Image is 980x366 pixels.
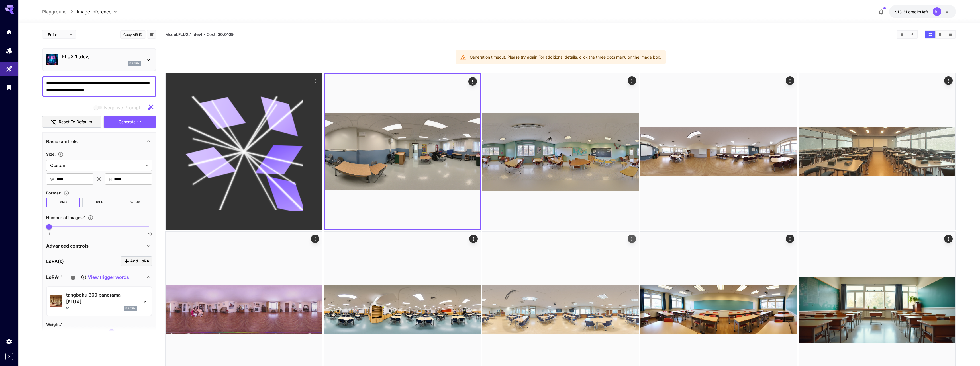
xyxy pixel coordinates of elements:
[56,151,66,157] button: Adjust the dimensions of the generated image by specifying its width and height in pixels, or sel...
[944,76,953,85] div: Actions
[6,84,13,91] div: Library
[469,235,478,243] div: Actions
[6,338,13,345] div: Settings
[130,258,149,265] span: Add LoRA
[82,198,116,207] button: JPEG
[46,274,63,281] p: LoRA: 1
[897,31,907,38] button: Clear All
[109,176,112,182] span: H
[6,65,13,73] div: Playground
[46,239,152,253] div: Advanced controls
[46,198,80,207] button: PNG
[66,306,69,311] p: V1
[93,104,145,111] span: Negative prompts are not compatible with the selected model.
[42,8,67,15] a: Playground
[165,32,202,37] span: Model:
[119,198,152,207] button: WEBP
[799,73,955,230] img: 9k=
[907,31,917,38] button: Download All
[85,215,96,221] button: Specify how many images to generate in a single request. Each image generation will be charged se...
[48,32,66,38] span: Editor
[786,235,795,243] div: Actions
[6,28,13,36] div: Home
[178,32,202,37] b: FLUX.1 [dev]
[50,162,143,169] span: Custom
[895,9,928,15] div: $13.30972
[81,274,129,281] button: View trigger words
[46,322,63,327] span: Weight : 1
[944,235,953,243] div: Actions
[470,52,661,62] div: Generation timeout. Please try again. For additional details, click the three dots menu on the im...
[149,31,154,38] button: Add to library
[46,138,78,145] p: Basic controls
[908,9,928,14] span: credits left
[129,61,139,65] p: flux1d
[50,176,54,182] span: W
[311,235,320,243] div: Actions
[936,31,946,38] button: Show media in video view
[46,242,89,249] p: Advanced controls
[147,231,152,237] span: 20
[46,215,85,220] span: Number of images : 1
[946,31,955,38] button: Show media in list view
[61,190,72,196] button: Choose the file format for the output image.
[889,5,956,18] button: $13.30972BL
[46,190,61,195] span: Format :
[925,31,935,38] button: Show media in grid view
[311,76,320,85] div: Actions
[46,258,64,265] p: LoRA(s)
[104,116,156,128] button: Generate
[933,7,941,16] div: BL
[50,289,148,313] div: tangbohu 360 panorama [FLUX]V1flux1d
[469,77,477,86] div: Actions
[46,51,152,68] div: FLUX.1 [dev]flux1d
[628,235,636,243] div: Actions
[88,274,129,281] p: View trigger words
[897,30,918,39] div: Clear AllDownload All
[42,8,77,15] nav: breadcrumb
[6,47,13,54] div: Models
[46,270,152,284] div: LoRA: 1View trigger words
[48,231,50,237] span: 1
[120,30,146,39] button: Copy AIR ID
[66,291,137,305] p: tangbohu 360 panorama [FLUX]
[42,116,101,128] button: Reset to defaults
[77,8,111,15] span: Image Inference
[121,256,152,266] button: Click to add LoRA
[5,353,13,360] button: Expand sidebar
[640,73,797,230] img: 2Q==
[482,73,639,230] img: 39C1pUXrZ43KwAAAABJRU5ErkJggg==
[104,104,140,111] span: Negative Prompt
[207,32,234,37] span: Cost: $
[46,152,56,157] span: Size :
[204,31,205,38] p: ·
[925,30,956,39] div: Show media in grid viewShow media in video viewShow media in list view
[119,118,136,126] span: Generate
[125,307,135,311] p: flux1d
[628,76,636,85] div: Actions
[325,74,480,229] img: YAhyHgPAAAAAElFTkSuQmCC
[62,53,141,60] p: FLUX.1 [dev]
[220,32,234,37] b: 0.0109
[786,76,795,85] div: Actions
[46,135,152,148] div: Basic controls
[895,9,908,14] span: $13.31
